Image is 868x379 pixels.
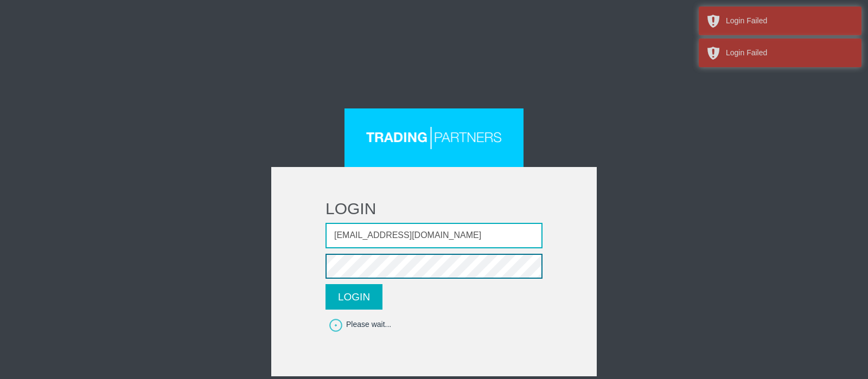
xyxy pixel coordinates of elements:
div: Login Failed [726,47,853,59]
input: EMAIL ADDRESS [325,223,542,248]
button: LOGIN [325,284,382,310]
div: Login Failed [726,15,853,27]
div: Please wait... [325,318,542,331]
h2: LOGIN [325,200,542,217]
